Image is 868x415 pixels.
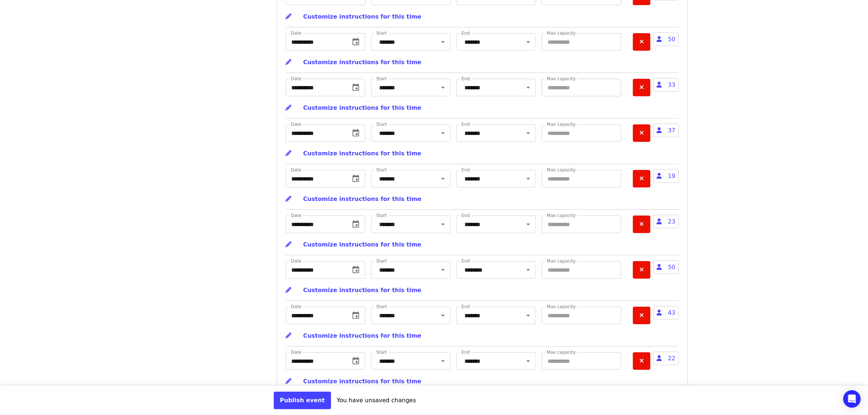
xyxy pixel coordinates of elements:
[657,81,662,88] i: user icon
[291,31,301,35] label: Date
[523,356,533,366] button: Open
[542,170,621,187] input: Max capacity
[542,352,621,370] input: Max capacity
[639,38,644,45] i: times icon
[547,350,576,354] label: Max capacity
[291,259,301,263] label: Date
[639,129,644,136] i: times icon
[347,124,365,142] button: change date
[547,213,576,218] label: Max capacity
[653,306,678,319] span: 43
[286,150,292,157] i: pencil icon
[303,332,421,339] span: Customize instructions for this time
[657,127,662,134] i: user icon
[291,213,301,218] label: Date
[653,215,678,228] span: 23
[657,264,662,271] i: user icon
[657,36,662,43] i: user icon
[291,350,301,354] label: Date
[633,33,650,51] button: Remove
[633,307,650,324] button: Remove
[376,77,387,81] label: Start
[286,99,421,117] button: Customize instructions for this time
[286,287,292,294] i: pencil icon
[639,312,644,319] i: times icon
[650,124,678,136] span: 37 people currently attending
[843,390,861,408] div: Open Intercom Messenger
[438,310,448,321] button: Open
[633,216,650,233] button: Remove
[653,32,678,46] span: 50
[376,122,387,127] label: Start
[650,33,678,45] span: 50 people currently attending
[633,79,650,96] button: Remove
[462,213,470,218] label: End
[653,260,678,274] span: 50
[462,305,470,309] label: End
[523,174,533,184] button: Open
[657,172,662,179] i: user icon
[650,170,678,182] span: 19 people currently attending
[291,122,301,127] label: Date
[438,174,448,184] button: Open
[542,124,621,142] input: Max capacity
[438,265,448,275] button: Open
[291,77,301,81] label: Date
[337,397,416,404] span: You have unsaved changes
[438,356,448,366] button: Open
[639,175,644,182] i: times icon
[639,266,644,273] i: times icon
[523,219,533,229] button: Open
[542,33,621,51] input: Max capacity
[639,84,644,91] i: times icon
[303,195,421,202] span: Customize instructions for this time
[438,37,448,47] button: Open
[462,122,470,127] label: End
[547,168,576,172] label: Max capacity
[547,259,576,263] label: Max capacity
[462,77,470,81] label: End
[547,305,576,309] label: Max capacity
[653,78,678,92] span: 33
[286,195,292,202] i: pencil icon
[657,309,662,316] i: user icon
[650,261,678,273] span: 50 people currently attending
[462,31,470,35] label: End
[547,77,576,81] label: Max capacity
[542,261,621,279] input: Max capacity
[303,104,421,111] span: Customize instructions for this time
[547,122,576,127] label: Max capacity
[650,216,678,228] span: 23 people currently attending
[286,373,421,390] button: Customize instructions for this time
[653,169,678,183] span: 19
[523,128,533,138] button: Open
[286,236,421,253] button: Customize instructions for this time
[376,168,387,172] label: Start
[376,213,387,218] label: Start
[291,305,301,309] label: Date
[547,31,576,35] label: Max capacity
[462,259,470,263] label: End
[347,307,365,324] button: change date
[633,352,650,370] button: Remove
[347,352,365,370] button: change date
[542,216,621,233] input: Max capacity
[523,37,533,47] button: Open
[523,310,533,321] button: Open
[657,218,662,225] i: user icon
[347,216,365,233] button: change date
[303,59,421,66] span: Customize instructions for this time
[462,168,470,172] label: End
[303,150,421,157] span: Customize instructions for this time
[347,170,365,187] button: change date
[347,33,365,51] button: change date
[286,104,292,111] i: pencil icon
[650,307,678,319] span: 43 people currently attending
[376,350,387,354] label: Start
[286,13,292,20] i: pencil icon
[633,124,650,142] button: Remove
[438,82,448,93] button: Open
[653,352,678,365] span: 22
[286,59,292,66] i: pencil icon
[286,378,292,385] i: pencil icon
